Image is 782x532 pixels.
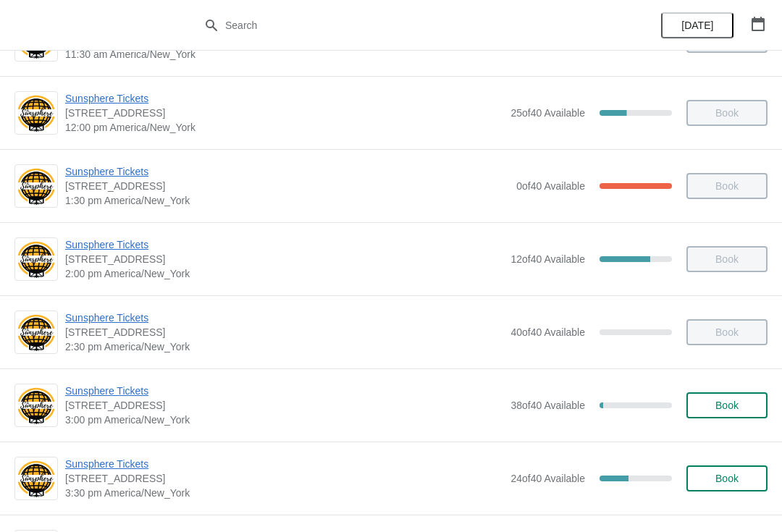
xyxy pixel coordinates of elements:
[65,486,503,500] span: 3:30 pm America/New_York
[15,386,57,426] img: Sunsphere Tickets | 810 Clinch Avenue, Knoxville, TN, USA | 3:00 pm America/New_York
[510,400,585,411] span: 38 of 40 Available
[65,325,503,339] span: [STREET_ADDRESS]
[65,193,509,208] span: 1:30 pm America/New_York
[65,47,503,62] span: 11:30 am America/New_York
[15,93,57,133] img: Sunsphere Tickets | 810 Clinch Avenue, Knoxville, TN, USA | 12:00 pm America/New_York
[65,339,503,354] span: 2:30 pm America/New_York
[686,392,768,418] button: Book
[65,106,503,120] span: [STREET_ADDRESS]
[65,179,509,193] span: [STREET_ADDRESS]
[15,240,57,279] img: Sunsphere Tickets | 810 Clinch Avenue, Knoxville, TN, USA | 2:00 pm America/New_York
[686,465,768,491] button: Book
[65,398,503,413] span: [STREET_ADDRESS]
[510,473,585,484] span: 24 of 40 Available
[65,266,503,281] span: 2:00 pm America/New_York
[65,252,503,266] span: [STREET_ADDRESS]
[65,237,503,252] span: Sunsphere Tickets
[65,120,503,135] span: 12:00 pm America/New_York
[516,180,585,192] span: 0 of 40 Available
[15,459,57,499] img: Sunsphere Tickets | 810 Clinch Avenue, Knoxville, TN, USA | 3:30 pm America/New_York
[510,253,585,265] span: 12 of 40 Available
[65,413,503,427] span: 3:00 pm America/New_York
[681,20,713,31] span: [DATE]
[715,473,739,484] span: Book
[15,313,57,352] img: Sunsphere Tickets | 810 Clinch Avenue, Knoxville, TN, USA | 2:30 pm America/New_York
[715,400,739,411] span: Book
[510,326,585,338] span: 40 of 40 Available
[661,12,733,38] button: [DATE]
[510,107,585,119] span: 25 of 40 Available
[65,457,503,471] span: Sunsphere Tickets
[224,12,586,38] input: Search
[65,311,503,325] span: Sunsphere Tickets
[65,164,509,179] span: Sunsphere Tickets
[65,91,503,106] span: Sunsphere Tickets
[65,471,503,486] span: [STREET_ADDRESS]
[15,166,57,206] img: Sunsphere Tickets | 810 Clinch Avenue, Knoxville, TN, USA | 1:30 pm America/New_York
[65,384,503,398] span: Sunsphere Tickets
